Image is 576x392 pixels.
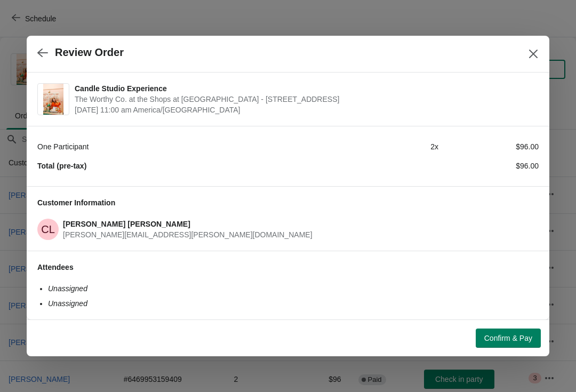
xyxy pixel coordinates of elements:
button: Close [524,44,543,63]
em: Unassigned [48,284,87,293]
text: CL [41,223,55,235]
strong: Total (pre-tax) [37,162,86,170]
div: $96.00 [438,161,539,171]
em: Unassigned [48,299,87,308]
span: Attendees [37,263,74,271]
img: Candle Studio Experience | The Worthy Co. at the Shops at Clearfork - 5008 Gage Ave. | August 16 ... [43,84,64,115]
span: The Worthy Co. at the Shops at [GEOGRAPHIC_DATA] - [STREET_ADDRESS] [75,94,533,105]
span: [DATE] 11:00 am America/[GEOGRAPHIC_DATA] [75,105,533,115]
div: $96.00 [438,141,539,152]
span: Customer Information [37,198,115,207]
span: [PERSON_NAME][EMAIL_ADDRESS][PERSON_NAME][DOMAIN_NAME] [63,230,313,239]
div: One Participant [37,141,338,152]
span: [PERSON_NAME] [PERSON_NAME] [63,220,190,228]
button: Confirm & Pay [476,329,541,348]
span: Caroline [37,219,59,240]
h2: Review Order [55,46,124,59]
span: Confirm & Pay [484,334,532,342]
div: 2 x [338,141,438,152]
span: Candle Studio Experience [75,83,533,94]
